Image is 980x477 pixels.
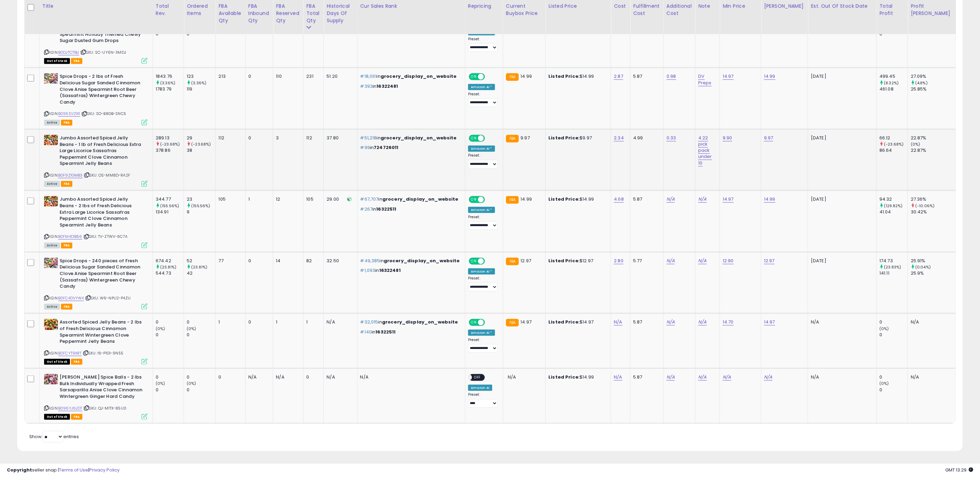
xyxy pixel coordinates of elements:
[911,135,956,141] div: 22.87%
[360,257,380,264] span: #49,385
[187,86,215,92] div: 119
[327,319,352,325] div: N/A
[911,147,956,153] div: 22.87%
[911,196,956,202] div: 27.36%
[187,381,196,386] small: (0%)
[360,73,460,79] p: in
[879,86,908,92] div: 461.08
[468,84,495,90] div: Amazon AI *
[248,135,268,141] div: 0
[811,258,871,264] p: [DATE]
[156,258,184,264] div: 674.42
[248,196,268,202] div: 1
[484,136,495,141] span: OFF
[218,3,242,24] div: FBA Available Qty
[187,387,215,393] div: 0
[61,243,73,248] span: FBA
[306,258,318,264] div: 82
[187,147,215,153] div: 38
[60,73,143,107] b: Spice Drops - 2 lbs of Fresh Delicious Sugar Sanded Cinnamon Clove Anise Spearmint Root Beer (Sas...
[327,3,354,24] div: Historical Days Of Supply
[160,203,179,209] small: (155.56%)
[58,172,83,178] a: B0F9Z1GMB3
[911,374,950,380] div: N/A
[44,73,147,124] div: ASIN:
[360,144,370,151] span: #99
[218,73,240,79] div: 213
[508,374,516,380] span: N/A
[911,3,953,17] div: Profit [PERSON_NAME]
[7,467,32,473] strong: Copyright
[376,329,396,335] span: 16322511
[44,374,147,419] div: ASIN:
[698,135,712,167] a: 4.22 pick pack under 10
[248,319,268,325] div: 0
[911,141,920,147] small: (0%)
[614,135,624,141] a: 2.34
[360,206,460,212] p: in
[160,141,180,147] small: (-23.68%)
[468,146,495,152] div: Amazon AI *
[84,172,130,178] span: | SKU: OS-MM8D-RA2F
[879,135,908,141] div: 66.12
[218,258,240,264] div: 77
[61,181,73,187] span: FBA
[60,258,143,291] b: Spice Drops - 240 pieces of Fresh Delicious Sugar Sanded Cinnamon Clove Anise Spearmint Root Beer...
[360,28,375,34] span: #1,505
[306,374,318,380] div: 0
[156,381,165,386] small: (0%)
[548,319,606,325] div: $14.97
[360,258,460,264] p: in
[58,295,84,301] a: B0FC4DVYW4
[7,467,120,474] div: seller snap | |
[83,405,126,411] span: | SKU: QJ-M1TX-85U0
[276,374,298,380] div: N/A
[191,80,206,86] small: (3.36%)
[667,374,675,381] a: N/A
[360,145,460,151] p: in
[276,196,298,202] div: 12
[470,197,478,203] span: ON
[327,196,352,202] div: 29.00
[29,433,79,440] span: Show: entries
[614,196,624,203] a: 4.68
[879,147,908,153] div: 86.64
[879,319,908,325] div: 0
[667,3,692,17] div: Additional Cost
[548,3,608,10] div: Listed Price
[44,135,58,145] img: 51X4Wmk9pCL._SL40_.jpg
[911,86,956,92] div: 25.85%
[191,264,207,270] small: (23.81%)
[811,374,871,380] p: N/A
[667,135,676,141] a: 0.33
[306,3,321,24] div: FBA Total Qty
[468,215,498,230] div: Preset:
[276,73,298,79] div: 110
[879,73,908,79] div: 499.45
[187,332,215,338] div: 0
[470,320,478,326] span: ON
[384,257,460,264] span: grocery_display_on_website
[187,209,215,215] div: 9
[382,196,458,202] span: grocery_display_on_website
[381,73,457,79] span: grocery_display_on_website
[879,258,908,264] div: 174.73
[44,181,60,187] span: All listings currently available for purchase on Amazon
[360,206,373,212] span: #267
[520,257,531,264] span: 12.97
[83,350,123,356] span: | SKU: 16-P1G1-9N55
[764,73,775,80] a: 14.99
[156,319,184,325] div: 0
[879,326,889,331] small: (0%)
[520,319,532,325] span: 14.97
[44,196,58,206] img: 51X4Wmk9pCL._SL40_.jpg
[506,3,543,17] div: Current Buybox Price
[276,3,300,24] div: FBA Reserved Qty
[879,387,908,393] div: 0
[248,3,270,24] div: FBA inbound Qty
[360,196,460,202] p: in
[811,135,871,141] p: [DATE]
[879,3,905,17] div: Total Profit
[360,329,460,335] p: in
[377,83,398,89] span: 16322481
